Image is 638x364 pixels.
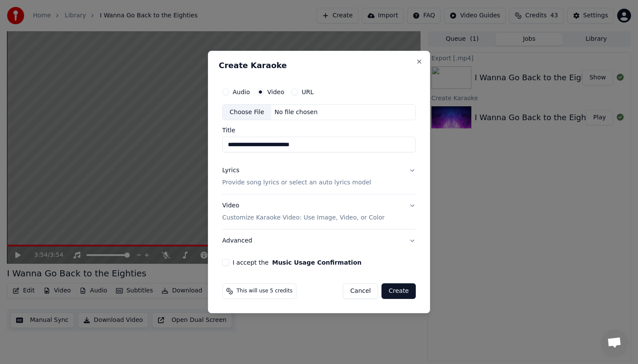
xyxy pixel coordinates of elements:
[222,195,416,230] button: VideoCustomize Karaoke Video: Use Image, Video, or Color
[272,259,362,266] button: I accept the
[271,108,321,117] div: No file chosen
[222,179,371,187] p: Provide song lyrics or select an auto lyrics model
[233,259,362,266] label: I accept the
[222,213,385,222] p: Customize Karaoke Video: Use Image, Video, or Color
[237,288,293,295] span: This will use 5 credits
[219,62,419,69] h2: Create Karaoke
[222,128,416,134] label: Title
[222,202,385,223] div: Video
[343,283,378,299] button: Cancel
[222,160,416,194] button: LyricsProvide song lyrics or select an auto lyrics model
[302,89,314,95] label: URL
[223,105,271,120] div: Choose File
[233,89,250,95] label: Audio
[381,283,416,299] button: Create
[222,167,239,175] div: Lyrics
[267,89,284,95] label: Video
[222,230,416,252] button: Advanced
